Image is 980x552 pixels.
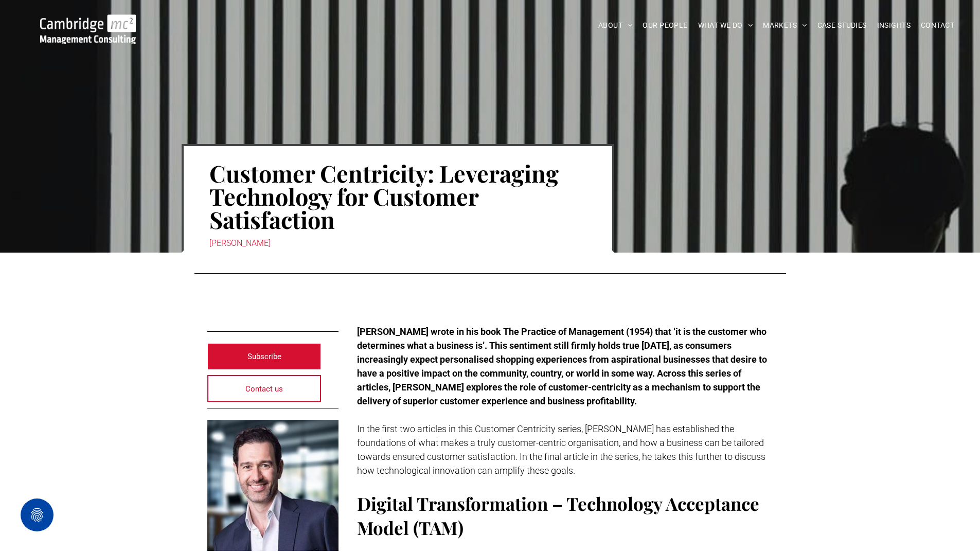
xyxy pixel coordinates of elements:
[357,326,767,406] strong: [PERSON_NAME] wrote in his book The Practice of Management (1954) that ‘it is the customer who de...
[40,16,136,27] a: Your Business Transformed | Cambridge Management Consulting
[758,17,812,33] a: MARKETS
[357,491,759,540] span: Digital Transformation – Technology Acceptance Model (TAM)
[207,375,322,402] a: Contact us
[247,344,281,369] span: Subscribe
[40,14,136,44] img: Go to Homepage
[637,17,692,33] a: OUR PEOPLE
[209,236,586,251] div: [PERSON_NAME]
[357,423,765,476] span: In the first two articles in this Customer Centricity series, [PERSON_NAME] has established the f...
[593,17,638,33] a: ABOUT
[245,376,283,402] span: Contact us
[916,17,959,33] a: CONTACT
[693,17,758,33] a: WHAT WE DO
[209,161,586,232] h1: Customer Centricity: Leveraging Technology for Customer Satisfaction
[207,343,322,370] a: Subscribe
[207,420,338,551] a: Daniel Fitzsimmons
[872,17,916,33] a: INSIGHTS
[812,17,872,33] a: CASE STUDIES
